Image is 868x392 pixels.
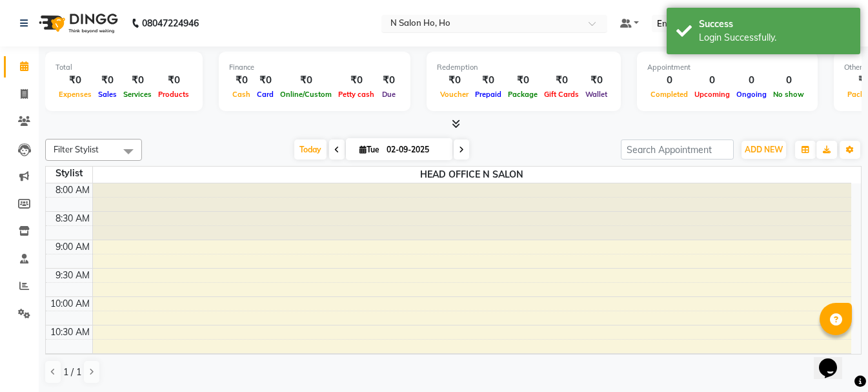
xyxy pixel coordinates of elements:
div: Finance [229,62,400,73]
span: No show [770,90,807,99]
div: 10:30 AM [48,325,92,339]
div: 0 [733,73,770,88]
span: HEAD OFFICE N SALON [93,167,852,183]
div: ₹0 [472,73,505,88]
span: Today [294,139,327,160]
span: Due [379,90,399,99]
div: 8:30 AM [53,212,92,225]
div: ₹0 [378,73,400,88]
div: Redemption [437,62,611,73]
button: ADD NEW [742,141,786,159]
div: 9:30 AM [53,269,92,282]
span: Expenses [56,90,95,99]
span: Products [155,90,192,99]
input: 2025-09-02 [383,140,447,160]
span: Ongoing [733,90,770,99]
span: Petty cash [335,90,378,99]
div: Success [699,17,851,31]
span: Cash [229,90,254,99]
span: Prepaid [472,90,505,99]
div: ₹0 [254,73,277,88]
div: ₹0 [582,73,611,88]
div: ₹0 [56,73,95,88]
div: ₹0 [437,73,472,88]
div: ₹0 [541,73,582,88]
div: ₹0 [155,73,192,88]
div: 11:00 AM [48,354,92,367]
span: Online/Custom [277,90,335,99]
div: 0 [770,73,807,88]
span: Upcoming [691,90,733,99]
span: 1 / 1 [63,366,81,379]
div: Total [56,62,192,73]
span: Voucher [437,90,472,99]
span: Package [505,90,541,99]
div: 0 [691,73,733,88]
b: 08047224946 [142,5,199,41]
input: Search Appointment [621,139,734,160]
div: Login Successfully. [699,31,851,45]
span: Wallet [582,90,611,99]
div: ₹0 [120,73,155,88]
div: Stylist [46,167,92,180]
span: Tue [356,145,383,154]
span: Gift Cards [541,90,582,99]
span: Card [254,90,277,99]
span: Sales [95,90,120,99]
span: Filter Stylist [54,144,99,154]
div: ₹0 [335,73,378,88]
div: ₹0 [95,73,120,88]
div: ₹0 [229,73,254,88]
span: ADD NEW [745,145,783,154]
span: Services [120,90,155,99]
div: 10:00 AM [48,297,92,311]
div: 9:00 AM [53,240,92,254]
div: 0 [647,73,691,88]
div: ₹0 [277,73,335,88]
span: Completed [647,90,691,99]
img: logo [33,5,121,41]
iframe: chat widget [814,340,855,379]
div: ₹0 [505,73,541,88]
div: Appointment [647,62,807,73]
div: 8:00 AM [53,183,92,197]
